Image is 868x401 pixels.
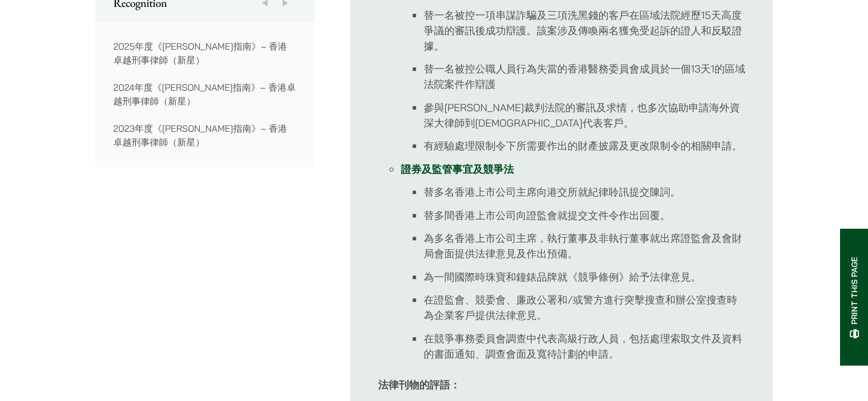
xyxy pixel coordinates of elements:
[423,138,745,153] li: 有經驗處理限制令下所需要作出的財產披露及更改限制令的相關申請。
[423,7,745,54] li: 替一名被控一項串謀詐騙及三項洗黑錢的客戶在區域法院經歷15天高度爭議的審訊後成功辯護。該案涉及傳喚兩名獲免受起訴的證人和反駁證據。
[423,292,745,323] li: 在證監會、競委會、廉政公署和/或警方進行突擊搜查和辦公室搜查時為企業客戶提供法律意見。
[423,230,745,261] li: 為多名香港上市公司主席，執行董事及非執行董事就出席證監會及會財局會面提供法律意見及作出預備。
[423,100,745,131] li: 參與[PERSON_NAME]裁判法院的審訊及求情，也多次協助申請海外資深大律師到[DEMOGRAPHIC_DATA]代表客戶。
[401,163,514,176] a: 證券及監管事宜及競爭法
[423,208,745,223] li: 替多間香港上市公司向證監會就提交文件令作出回覆。
[114,39,296,67] p: 2025年度《[PERSON_NAME]指南》– 香港卓越刑事律師（新星）
[423,61,745,92] li: 替一名被控公職人員行為失當的香港醫務委員會成員於一個13天1的區域法院案件作辯護
[423,184,745,200] li: 替多名香港上市公司主席向港交所就紀律聆訊提交陳詞。
[114,80,296,108] p: 2024年度《[PERSON_NAME]指南》– 香港卓越刑事律師（新星）
[423,331,745,362] li: 在競爭事務委員會調查中代表高級行政人員，包括處理索取文件及資料的書面通知、調查會面及寬待計劃的申請。
[114,121,296,149] p: 2023年度《[PERSON_NAME]指南》– 香港卓越刑事律師（新星）
[378,378,460,391] strong: 法律刊物的評語：
[423,269,745,285] li: 為一間國際時珠寶和鐘錶品牌就《競爭條例》給予法律意見。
